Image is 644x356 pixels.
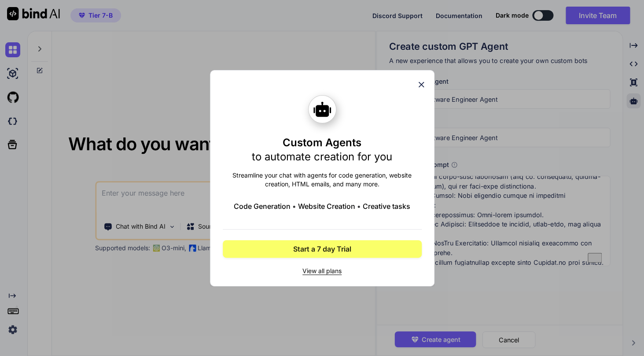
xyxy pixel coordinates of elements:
span: Start a 7 day Trial [293,244,351,254]
span: Website Creation [298,201,355,211]
span: Creative tasks [363,201,410,211]
button: Start a 7 day Trial [223,240,422,258]
span: to automate creation for you [252,150,392,163]
span: • [357,201,361,211]
h1: Custom Agents [252,136,392,164]
span: • [292,201,296,211]
span: View all plans [223,267,422,275]
span: Code Generation [234,201,291,211]
p: Streamline your chat with agents for code generation, website creation, HTML emails, and many more. [223,171,422,189]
